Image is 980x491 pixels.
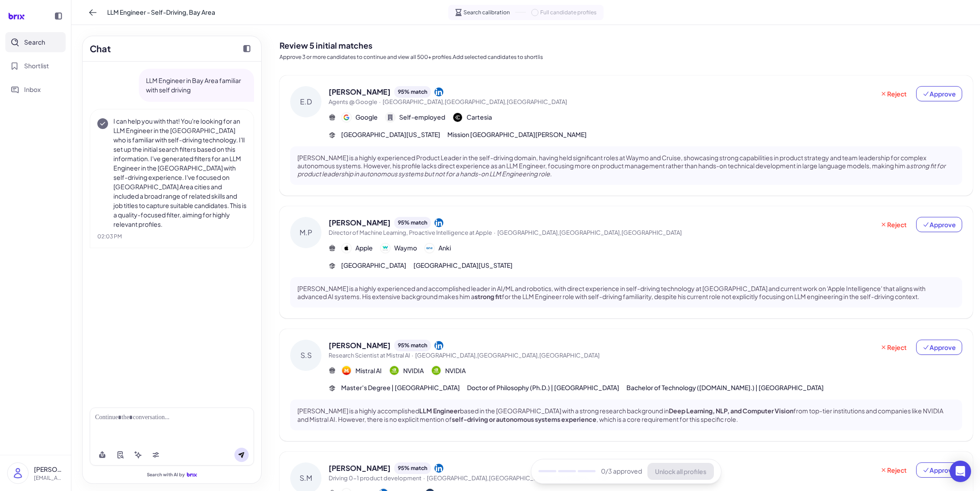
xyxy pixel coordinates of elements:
span: · [412,352,413,359]
span: Search with AI by [147,472,185,478]
p: [PERSON_NAME] is a highly experienced and accomplished leader in AI/ML and robotics, with direct ... [297,284,955,300]
span: [GEOGRAPHIC_DATA],[GEOGRAPHIC_DATA],[GEOGRAPHIC_DATA] [497,229,682,236]
span: Full candidate profiles [540,8,596,17]
span: NVIDIA [403,366,424,375]
img: 公司logo [342,113,351,122]
span: Mission [GEOGRAPHIC_DATA][PERSON_NAME] [447,130,587,139]
button: Reject [874,462,913,478]
span: Bachelor of Technology ([DOMAIN_NAME].) | [GEOGRAPHIC_DATA] [626,383,824,392]
span: Reject [880,343,907,352]
button: Approve [916,217,962,232]
span: Cartesia [467,112,492,122]
span: Doctor of Philosophy (Ph.D.) | [GEOGRAPHIC_DATA] [467,383,619,392]
span: · [379,98,381,105]
p: [PERSON_NAME] [34,465,64,474]
span: Director of Machine Learning, Proactive Intelligence at Apple [329,229,492,236]
strong: self-driving or autonomous systems experience [452,415,596,423]
span: [GEOGRAPHIC_DATA],[GEOGRAPHIC_DATA],[GEOGRAPHIC_DATA] [415,352,600,359]
div: 02:03 PM [97,233,246,241]
button: Reject [874,340,913,355]
span: Mistral AI [355,366,382,375]
span: NVIDIA [445,366,466,375]
span: [PERSON_NAME] [329,340,391,351]
img: 公司logo [453,113,462,122]
button: Inbox [5,79,66,100]
button: Reject [874,217,913,232]
strong: Deep Learning, NLP, and Computer Vision [669,407,793,415]
div: S.S [290,340,321,371]
strong: strong fit [475,292,502,300]
button: Approve [916,462,962,478]
span: Self-employed [399,112,445,122]
div: 95 % match [394,340,431,351]
div: E.D [290,86,321,117]
button: Search [5,32,66,52]
button: Send message [234,448,249,462]
span: Apple [355,243,373,253]
span: Research Scientist at Mistral AI [329,352,410,359]
span: Reject [880,466,907,474]
span: Inbox [24,85,41,94]
p: LLM Engineer in Bay Area familiar with self driving [146,76,247,95]
span: [GEOGRAPHIC_DATA] [341,261,406,270]
div: 95 % match [394,86,431,98]
img: 公司logo [425,244,434,253]
span: Shortlist [24,61,49,71]
span: Approve [922,89,956,98]
span: [GEOGRAPHIC_DATA][US_STATE] [413,261,513,270]
span: [PERSON_NAME] [329,463,391,474]
em: strong fit for product leadership in autonomous systems but not for a hands-on LLM Engineering role [297,162,946,178]
span: Search calibration [463,8,510,17]
div: 95 % match [394,217,431,229]
img: 公司logo [432,366,441,375]
span: Search [24,37,45,47]
img: 公司logo [381,244,390,253]
span: Google [355,112,378,122]
span: [GEOGRAPHIC_DATA][US_STATE] [341,130,440,139]
strong: LLM Engineer [419,407,460,415]
h2: Chat [90,42,111,55]
button: Approve [916,86,962,101]
span: Reject [880,89,907,98]
span: Agents @ Google [329,98,377,105]
p: [PERSON_NAME] is a highly experienced Product Leader in the self-driving domain, having held sign... [297,154,955,178]
span: Waymo [394,243,417,253]
div: M.P [290,217,321,248]
button: Approve [916,340,962,355]
span: LLM Engineer - Self-Driving, Bay Area [107,8,215,17]
p: Approve 3 or more candidates to continue and view all 500+ profiles.Add selected candidates to sh... [279,53,973,61]
button: Shortlist [5,56,66,76]
span: [GEOGRAPHIC_DATA],[GEOGRAPHIC_DATA],[GEOGRAPHIC_DATA] [427,474,611,482]
img: user_logo.png [8,463,28,483]
span: Approve [922,466,956,474]
span: Approve [922,343,956,352]
button: Reject [874,86,913,101]
div: Open Intercom Messenger [950,461,971,482]
img: 公司logo [342,366,351,375]
p: [PERSON_NAME] is a highly accomplished based in the [GEOGRAPHIC_DATA] with a strong research back... [297,407,955,423]
span: · [494,229,496,236]
span: Anki [438,243,451,253]
h2: Review 5 initial matches [279,39,973,51]
span: Reject [880,220,907,229]
div: 95 % match [394,462,431,474]
span: Approve [922,220,956,229]
p: [EMAIL_ADDRESS][DOMAIN_NAME] [34,474,64,482]
p: I can help you with that! You're looking for an LLM Engineer in the [GEOGRAPHIC_DATA] who is fami... [113,117,246,229]
span: Master's Degree | [GEOGRAPHIC_DATA] [341,383,460,392]
span: [GEOGRAPHIC_DATA],[GEOGRAPHIC_DATA],[GEOGRAPHIC_DATA] [383,98,567,105]
span: Driving 0-1 product development [329,474,421,482]
span: [PERSON_NAME] [329,87,391,97]
span: 0 /3 approved [601,467,642,476]
button: Collapse chat [240,42,254,56]
img: 公司logo [342,244,351,253]
span: [PERSON_NAME] [329,217,391,228]
span: · [423,474,425,482]
img: 公司logo [390,366,399,375]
